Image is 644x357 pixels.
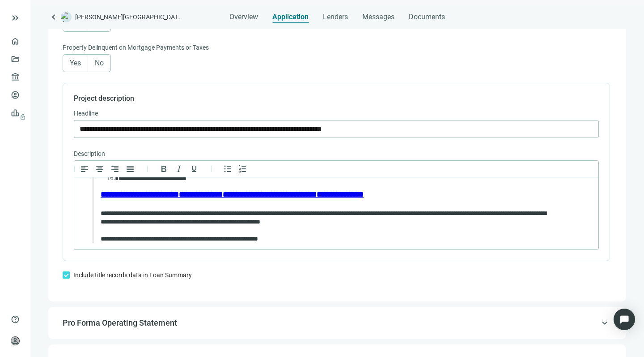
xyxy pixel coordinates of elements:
span: Pro Forma Operating Statement [63,318,177,327]
button: keyboard_double_arrow_right [10,13,21,23]
button: Justify [123,163,138,174]
button: Bullet list [220,163,235,174]
iframe: Rich Text Area [74,177,598,249]
button: Align center [92,163,107,174]
span: No [95,59,104,67]
span: Headline [74,108,98,118]
span: Yes [70,59,81,67]
span: help [11,315,20,324]
span: Documents [409,13,445,22]
span: person [11,336,20,345]
span: Application [272,13,309,22]
button: Numbered list [235,163,250,174]
span: Overview [229,13,258,22]
span: Lenders [323,13,348,22]
a: keyboard_arrow_left [48,12,59,22]
label: Include title records data in Loan Summary [73,270,198,280]
button: Bold [156,163,171,174]
button: Underline [186,163,202,174]
div: Open Intercom Messenger [614,309,635,330]
h4: Project description [74,94,599,103]
button: Align right [107,163,123,174]
button: Align left [77,163,92,174]
span: Messages [362,13,394,21]
span: Property Delinquent on Mortgage Payments or Taxes [63,43,209,52]
span: Description [74,149,105,159]
img: deal-logo [61,12,72,22]
button: Italic [171,163,186,174]
span: [PERSON_NAME][GEOGRAPHIC_DATA][US_STATE] [75,13,182,22]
